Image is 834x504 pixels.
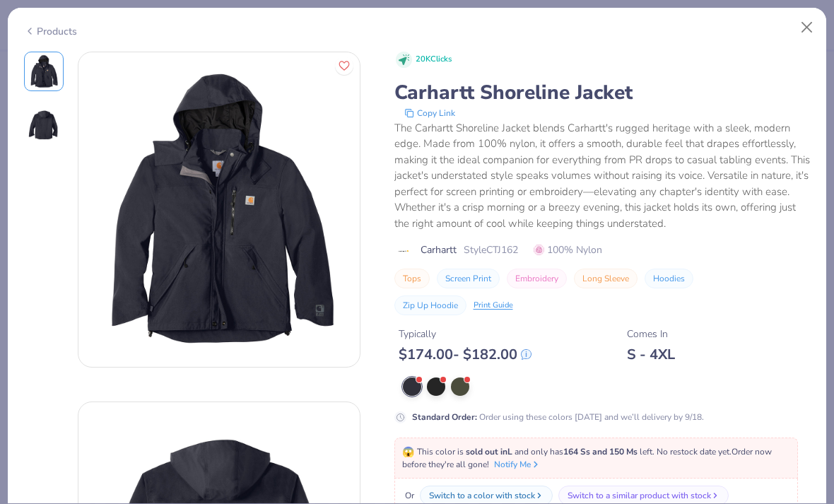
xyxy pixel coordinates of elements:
button: Zip Up Hoodie [394,295,466,315]
div: $ 174.00 - $ 182.00 [399,346,531,363]
div: Carhartt Shoreline Jacket [394,79,811,106]
div: Order using these colors [DATE] and we’ll delivery by 9/18. [412,411,704,423]
strong: Standard Order : [412,411,477,423]
img: brand logo [394,245,413,257]
button: copy to clipboard [400,106,459,120]
div: Print Guide [474,300,513,312]
img: Front [27,54,61,88]
img: Back [27,108,61,142]
button: Notify Me [494,458,541,471]
button: Hoodies [645,269,693,288]
strong: sold out in L [466,446,512,457]
button: Long Sleeve [574,269,638,288]
div: The Carhartt Shoreline Jacket blends Carhartt's rugged heritage with a sleek, modern edge. Made f... [394,120,811,232]
div: Switch to a color with stock [429,489,535,502]
button: Tops [394,269,430,288]
button: Screen Print [437,269,500,288]
button: Embroidery [507,269,567,288]
img: Front [78,69,360,350]
span: This color is and only has left . No restock date yet. Order now before they're all gone! [402,446,772,470]
div: Comes In [627,327,675,341]
strong: 164 Ss and 150 Ms [563,446,638,457]
button: Like [335,57,353,75]
span: Style CTJ162 [464,242,518,257]
div: Products [24,24,77,39]
button: Close [794,14,821,41]
div: Switch to a similar product with stock [568,489,711,502]
span: Carhartt [421,242,457,257]
span: 100% Nylon [534,242,602,257]
div: S - 4XL [627,346,675,363]
span: 😱 [402,445,414,459]
span: Or [402,489,414,502]
div: Typically [399,327,531,341]
span: 20K Clicks [416,54,452,66]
